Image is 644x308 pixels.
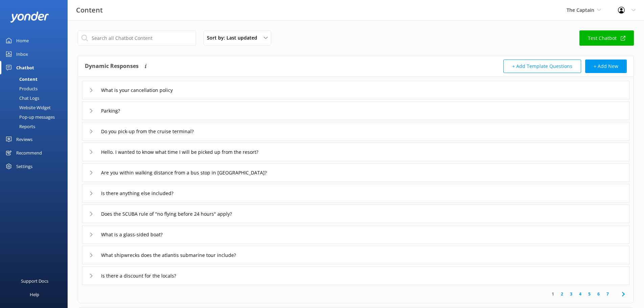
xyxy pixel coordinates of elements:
img: yonder-white-logo.png [10,11,49,23]
a: Content [4,74,68,84]
div: Chat Logs [4,93,39,103]
div: Website Widget [4,103,51,112]
a: 1 [548,291,557,297]
div: Inbox [16,47,28,61]
h3: Content [76,5,103,16]
a: Products [4,84,68,93]
div: Recommend [16,146,42,160]
a: 4 [576,291,585,297]
h4: Dynamic Responses [85,60,139,73]
a: 5 [585,291,594,297]
div: Settings [16,160,32,173]
a: Reports [4,122,68,131]
a: 7 [603,291,612,297]
button: + Add Template Questions [503,60,581,73]
a: Chat Logs [4,93,68,103]
a: Pop-up messages [4,112,68,122]
input: Search all Chatbot Content [78,30,196,46]
a: Test Chatbot [579,30,634,46]
a: 3 [567,291,576,297]
a: Website Widget [4,103,68,112]
div: Reviews [16,133,32,146]
div: Support Docs [21,274,48,288]
span: The Captain [567,7,594,13]
span: Sort by: Last updated [207,34,261,42]
div: Chatbot [16,61,34,74]
div: Products [4,84,38,93]
button: + Add New [585,60,627,73]
div: Content [4,74,38,84]
div: Pop-up messages [4,112,55,122]
a: 2 [557,291,567,297]
div: Reports [4,122,35,131]
div: Home [16,34,29,47]
div: Help [30,288,39,301]
a: 6 [594,291,603,297]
